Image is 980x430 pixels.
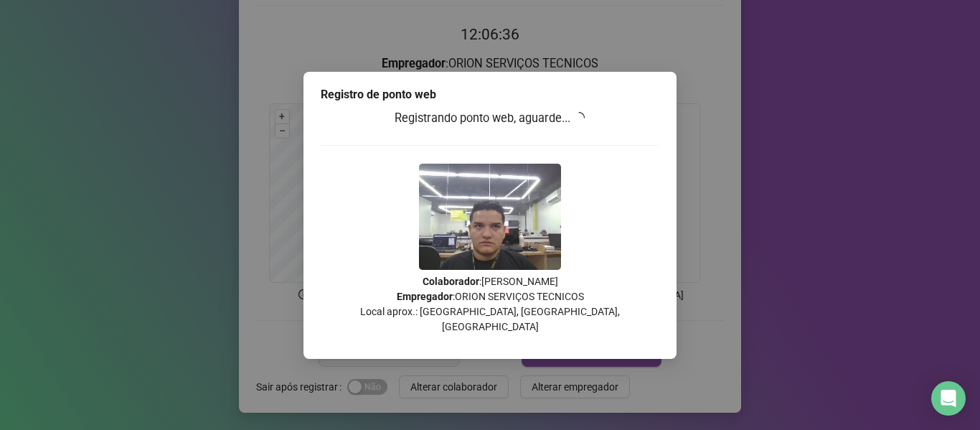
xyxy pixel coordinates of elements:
div: Registro de ponto web [321,86,659,103]
div: Open Intercom Messenger [931,381,966,416]
img: 9k= [419,164,561,270]
strong: Empregador [397,291,453,302]
h3: Registrando ponto web, aguarde... [321,109,659,128]
strong: Colaborador [423,276,479,287]
p: : [PERSON_NAME] : ORION SERVIÇOS TECNICOS Local aprox.: [GEOGRAPHIC_DATA], [GEOGRAPHIC_DATA], [GE... [321,274,659,335]
span: loading [573,112,585,123]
